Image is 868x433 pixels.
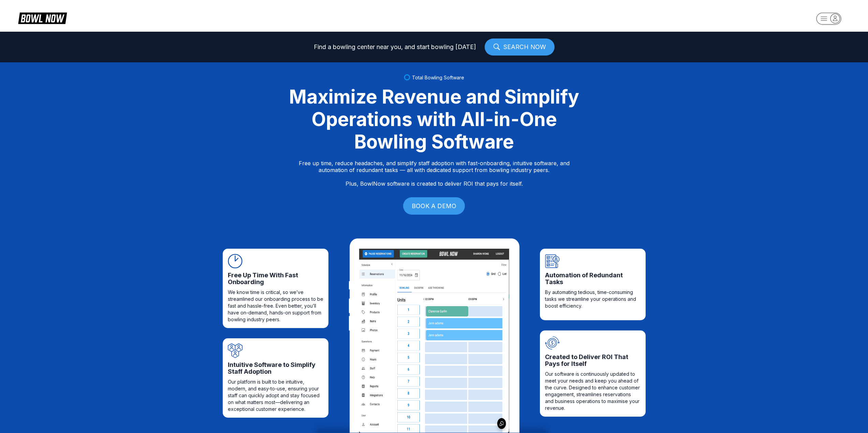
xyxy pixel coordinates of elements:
img: gif_ipad_frame.png [349,238,519,433]
span: We know time is critical, so we’ve streamlined our onboarding process to be fast and hassle-free.... [228,289,323,323]
span: Our software is continuously updated to meet your needs and keep you ahead of the curve. Designed... [545,371,641,412]
span: Find a bowling center near you, and start bowling [DATE] [314,44,476,50]
a: BOOK A DEMO [403,197,465,215]
img: cimg.png [359,249,509,433]
p: Free up time, reduce headaches, and simplify staff adoption with fast-onboarding, intuitive softw... [299,160,570,187]
span: Intuitive Software to Simplify Staff Adoption [228,361,323,375]
div: Maximize Revenue and Simplify Operations with All-in-One Bowling Software [281,86,588,153]
span: Created to Deliver ROI That Pays for Itself [545,354,641,367]
span: Our platform is built to be intuitive, modern, and easy-to-use, ensuring your staff can quickly a... [228,378,323,413]
span: Free Up Time With Fast Onboarding [228,272,323,285]
span: Total Bowling Software [412,75,464,80]
span: Automation of Redundant Tasks [545,272,641,285]
span: By automating tedious, time-consuming tasks we streamline your operations and boost efficiency. [545,289,641,309]
a: SEARCH NOW [485,38,555,56]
